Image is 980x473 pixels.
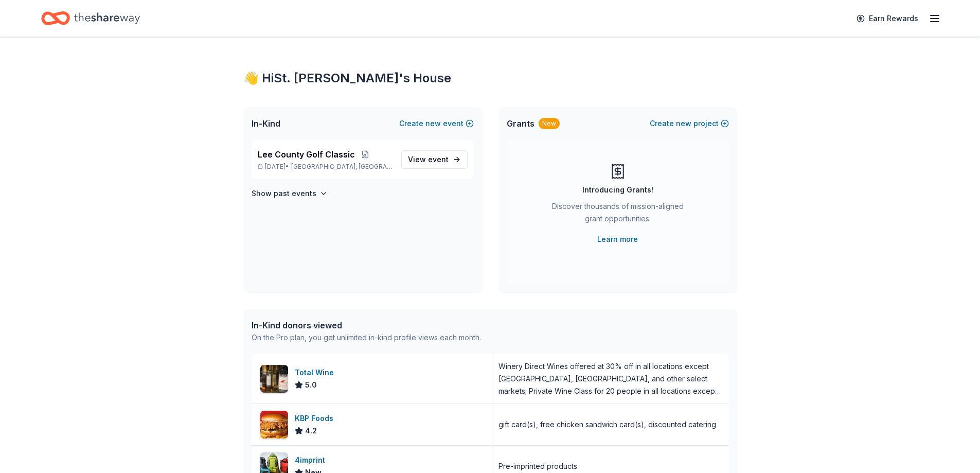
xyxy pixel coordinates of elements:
button: Createnewevent [399,117,474,130]
div: Winery Direct Wines offered at 30% off in all locations except [GEOGRAPHIC_DATA], [GEOGRAPHIC_DAT... [498,360,721,397]
div: Pre-imprinted products [498,460,577,472]
span: 5.0 [305,379,317,391]
div: gift card(s), free chicken sandwich card(s), discounted catering [498,418,716,431]
div: KBP Foods [295,412,337,425]
div: 4imprint [295,454,329,466]
div: In-Kind donors viewed [252,319,481,331]
a: Home [41,6,140,30]
span: View [408,153,449,166]
a: Learn more [597,233,638,246]
span: 4.2 [305,425,317,437]
span: Grants [507,117,534,130]
div: Total Wine [295,366,338,379]
img: Image for Total Wine [260,365,288,393]
button: Createnewproject [650,117,729,130]
a: Earn Rewards [850,9,924,28]
div: Discover thousands of mission-aligned grant opportunities. [548,200,688,229]
p: [DATE] • [258,163,393,171]
span: event [428,155,449,164]
div: Introducing Grants! [582,184,653,196]
h4: Show past events [252,187,316,200]
span: new [676,117,691,130]
a: View event [401,150,468,169]
div: 👋 Hi St. [PERSON_NAME]'s House [243,70,737,86]
span: [GEOGRAPHIC_DATA], [GEOGRAPHIC_DATA] [291,163,393,171]
div: New [539,118,560,129]
div: On the Pro plan, you get unlimited in-kind profile views each month. [252,331,481,344]
img: Image for KBP Foods [260,411,288,439]
span: Lee County Golf Classic [258,148,355,161]
span: new [425,117,441,130]
span: In-Kind [252,117,280,130]
button: Show past events [252,187,328,200]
